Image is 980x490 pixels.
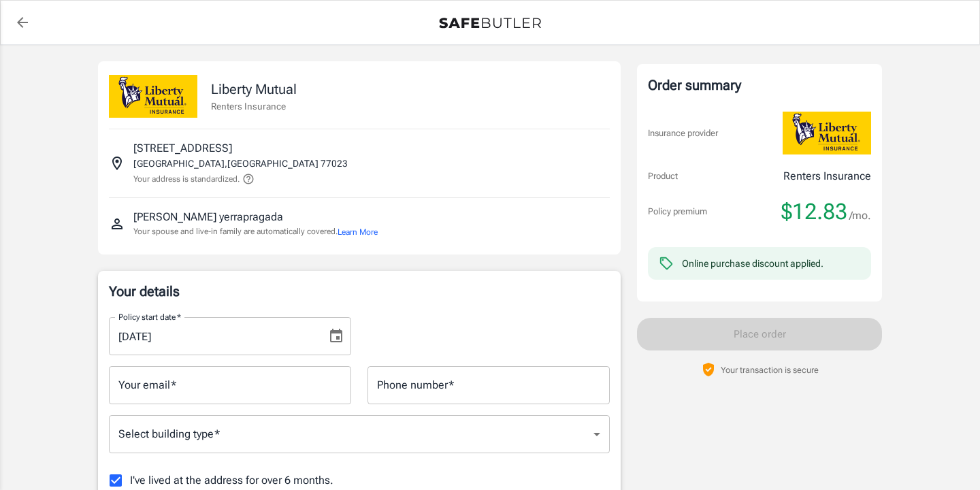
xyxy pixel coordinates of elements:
[133,157,348,170] p: [GEOGRAPHIC_DATA] , [GEOGRAPHIC_DATA] 77023
[721,363,819,376] p: Your transaction is secure
[849,206,871,225] span: /mo.
[109,75,197,118] img: Liberty Mutual
[133,209,283,225] p: [PERSON_NAME] yerrapragada
[118,311,181,323] label: Policy start date
[109,366,351,404] input: Enter email
[323,323,350,350] button: Choose date, selected date is Sep 14, 2025
[211,99,297,113] p: Renters Insurance
[338,226,378,238] button: Learn More
[9,9,36,36] a: back to quotes
[133,140,232,157] p: [STREET_ADDRESS]
[648,127,718,140] p: Insurance provider
[783,112,871,154] img: Liberty Mutual
[781,198,847,225] span: $12.83
[648,75,871,95] div: Order summary
[109,282,610,301] p: Your details
[133,225,378,238] p: Your spouse and live-in family are automatically covered.
[211,79,297,99] p: Liberty Mutual
[133,173,240,185] p: Your address is standardized.
[367,366,610,404] input: Enter number
[109,155,125,171] svg: Insured address
[682,257,823,270] div: Online purchase discount applied.
[783,168,871,184] p: Renters Insurance
[439,18,541,29] img: Back to quotes
[109,317,317,355] input: MM/DD/YYYY
[109,216,125,232] svg: Insured person
[648,205,707,218] p: Policy premium
[130,472,333,489] span: I've lived at the address for over 6 months.
[648,169,678,183] p: Product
